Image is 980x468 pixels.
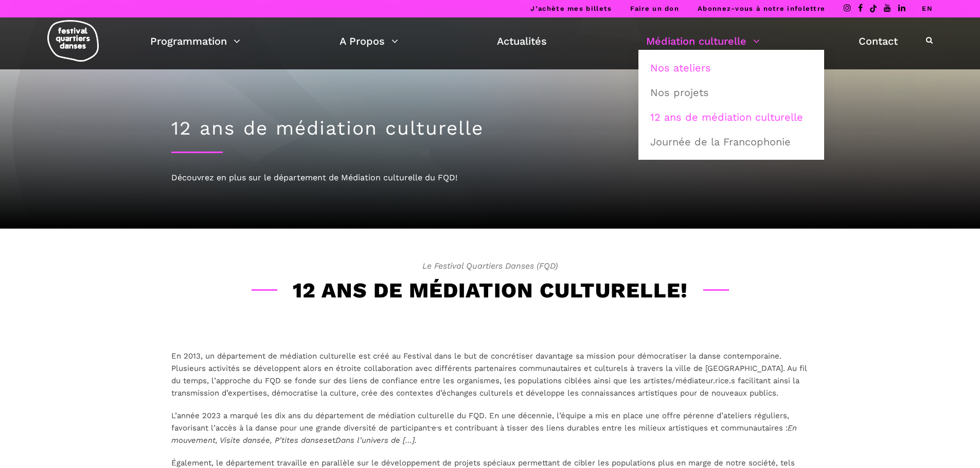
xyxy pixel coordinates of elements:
[47,20,99,62] img: logo-fqd-med
[252,278,729,304] h3: 12 ans de médiation culturelle!
[922,5,933,12] a: EN
[150,32,240,50] a: Programmation
[171,423,797,445] em: En mouvement, Visite dansée, P’tites danses
[644,56,818,80] a: Nos ateliers
[171,409,809,446] p: L’année 2023 a marqué les dix ans du département de médiation culturelle du FQD. En une décennie,...
[171,259,809,273] span: Le Festival Quartiers Danses (FQD)
[335,436,417,445] em: Dans l’univers de […].
[698,5,825,12] a: Abonnez-vous à notre infolettre
[630,5,679,12] a: Faire un don
[171,350,809,399] p: En 2013, un département de médiation culturelle est créé au Festival dans le but de concrétiser d...
[644,130,818,154] a: Journée de la Francophonie
[646,32,760,50] a: Médiation culturelle
[644,81,818,104] a: Nos projets
[497,32,547,50] a: Actualités
[171,171,809,184] div: Découvrez en plus sur le département de Médiation culturelle du FQD!
[340,32,398,50] a: A Propos
[171,117,809,140] h1: 12 ans de médiation culturelle
[530,5,612,12] a: J’achète mes billets
[644,105,818,129] a: 12 ans de médiation culturelle
[859,32,898,50] a: Contact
